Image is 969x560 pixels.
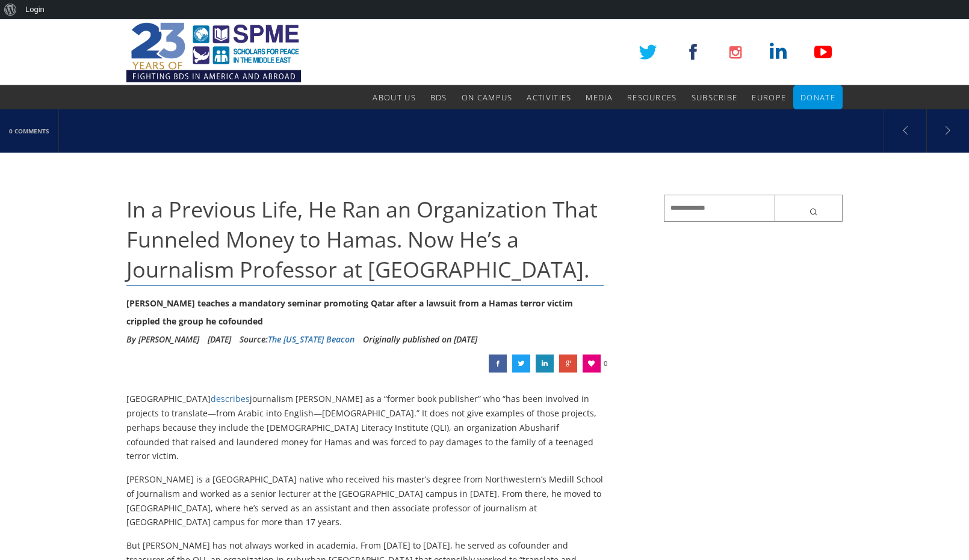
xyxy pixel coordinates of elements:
li: Originally published on [DATE] [363,330,477,348]
a: In a Previous Life, He Ran an Organization That Funneled Money to Hamas. Now He’s a Journalism Pr... [512,355,530,373]
div: Source: [240,330,354,348]
a: Europe [752,85,786,109]
a: Media [586,85,613,109]
span: Resources [627,92,677,103]
p: [PERSON_NAME] is a [GEOGRAPHIC_DATA] native who received his master’s degree from Northwestern’s ... [126,472,604,529]
a: In a Previous Life, He Ran an Organization That Funneled Money to Hamas. Now He’s a Journalism Pr... [559,355,577,373]
div: [PERSON_NAME] teaches a mandatory seminar promoting Qatar after a lawsuit from a Hamas terror vic... [126,294,604,330]
span: About Us [373,92,415,103]
a: Donate [800,85,835,109]
img: SPME [126,19,301,85]
span: On Campus [462,92,513,103]
span: BDS [430,92,447,103]
a: describes [211,393,250,404]
span: Media [586,92,613,103]
a: On Campus [462,85,513,109]
li: [DATE] [208,330,231,348]
span: Donate [800,92,835,103]
p: [GEOGRAPHIC_DATA] journalism [PERSON_NAME] as a “former book publisher” who “has been involved in... [126,392,604,463]
span: In a Previous Life, He Ran an Organization That Funneled Money to Hamas. Now He’s a Journalism Pr... [126,195,598,285]
span: 0 [604,355,607,373]
a: BDS [430,85,447,109]
span: Subscribe [692,92,738,103]
a: About Us [373,85,415,109]
a: Subscribe [692,85,738,109]
li: By [PERSON_NAME] [126,330,199,348]
span: Europe [752,92,786,103]
a: In a Previous Life, He Ran an Organization That Funneled Money to Hamas. Now He’s a Journalism Pr... [489,355,507,373]
a: Activities [527,85,571,109]
a: In a Previous Life, He Ran an Organization That Funneled Money to Hamas. Now He’s a Journalism Pr... [536,355,554,373]
a: Resources [627,85,677,109]
span: Activities [527,92,571,103]
a: The [US_STATE] Beacon [268,333,354,345]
